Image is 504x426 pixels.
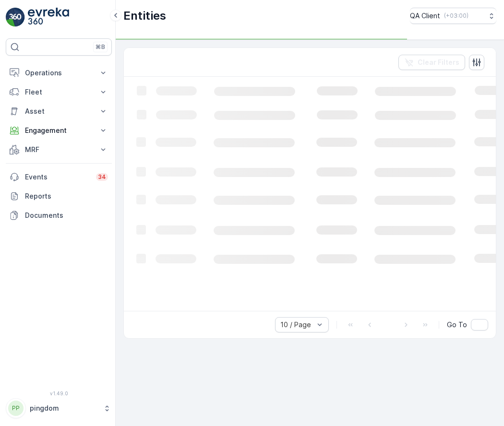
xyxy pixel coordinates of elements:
button: Clear Filters [398,55,465,70]
p: pingdom [30,403,98,413]
p: Fleet [25,87,93,97]
span: Go To [447,320,467,330]
button: Engagement [6,121,112,140]
p: QA Client [410,11,440,21]
button: PPpingdom [6,398,112,418]
button: Fleet [6,83,112,102]
button: MRF [6,140,112,159]
button: QA Client(+03:00) [410,8,496,24]
p: Entities [123,8,166,24]
p: 34 [98,173,106,181]
p: Clear Filters [418,58,459,67]
p: Engagement [25,126,93,135]
a: Documents [6,206,112,225]
p: Reports [25,191,108,201]
p: Asset [25,106,93,116]
p: ( +03:00 ) [444,12,468,20]
a: Reports [6,187,112,206]
p: Operations [25,68,93,78]
p: Events [25,172,90,182]
button: Asset [6,102,112,121]
p: MRF [25,145,93,154]
div: PP [8,401,24,416]
button: Operations [6,63,112,83]
span: v 1.49.0 [6,390,112,396]
img: logo_light-DOdMpM7g.png [28,8,69,27]
p: ⌘B [96,43,105,51]
a: Events34 [6,167,112,187]
img: logo [6,8,25,27]
p: Documents [25,211,108,220]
